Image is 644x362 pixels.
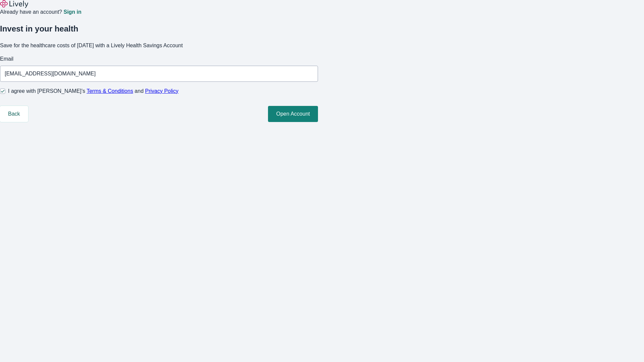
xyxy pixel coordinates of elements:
a: Sign in [63,9,81,15]
a: Privacy Policy [145,88,179,94]
span: I agree with [PERSON_NAME]’s and [8,87,178,95]
a: Terms & Conditions [87,88,133,94]
button: Open Account [268,106,318,122]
